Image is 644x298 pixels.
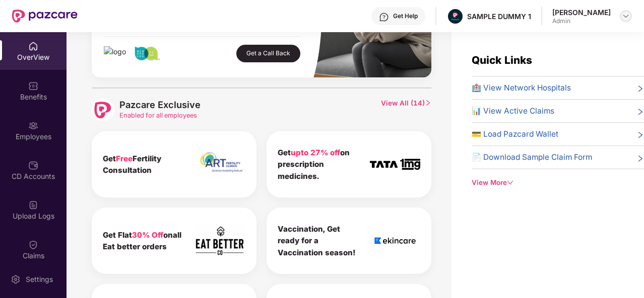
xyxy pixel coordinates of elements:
span: right [636,84,644,94]
span: down [507,179,513,186]
img: svg+xml;base64,PHN2ZyBpZD0iSGVscC0zMngzMiIgeG1sbnM9Imh0dHA6Ly93d3cudzMub3JnLzIwMDAvc3ZnIiB3aWR0aD... [379,12,389,22]
span: 🏥 View Network Hospitals [472,82,571,94]
img: logo [94,102,111,119]
img: New Pazcare Logo [12,10,78,23]
div: Admin [552,17,611,25]
span: right [636,107,644,117]
span: Enabled for all employees [119,111,201,120]
img: svg+xml;base64,PHN2ZyBpZD0iQ0RfQWNjb3VudHMiIGRhdGEtbmFtZT0iQ0QgQWNjb3VudHMiIHhtbG5zPSJodHRwOi8vd3... [28,160,38,170]
div: [PERSON_NAME] [552,8,611,17]
span: 📊 View Active Claims [472,105,554,117]
img: Pazcare_Alternative_logo-01-01.png [448,9,463,24]
img: logo [134,46,160,61]
img: svg+xml;base64,PHN2ZyBpZD0iRHJvcGRvd24tMzJ4MzIiIHhtbG5zPSJodHRwOi8vd3d3LnczLm9yZy8yMDAwL3N2ZyIgd2... [622,12,630,20]
img: svg+xml;base64,PHN2ZyBpZD0iRW1wbG95ZWVzIiB4bWxucz0iaHR0cDovL3d3dy53My5vcmcvMjAwMC9zdmciIHdpZHRoPS... [28,121,38,131]
span: View All ( 14 ) [381,98,431,121]
b: Get Fertility Consultation [103,154,161,175]
span: 30% Off [132,230,163,240]
img: icon [370,159,420,170]
button: Get a Call Back [236,45,300,62]
span: right [636,153,644,163]
b: Get on prescription medicines. [278,148,350,181]
div: View More [472,177,644,188]
img: svg+xml;base64,PHN2ZyBpZD0iU2V0dGluZy0yMHgyMCIgeG1sbnM9Imh0dHA6Ly93d3cudzMub3JnLzIwMDAvc3ZnIiB3aW... [11,274,21,284]
span: Pazcare Exclusive [119,98,201,111]
img: logo [104,46,126,61]
span: 📄 Download Sample Claim Form [472,151,592,163]
span: Free [116,154,133,163]
img: svg+xml;base64,PHN2ZyBpZD0iQ2xhaW0iIHhtbG5zPSJodHRwOi8vd3d3LnczLm9yZy8yMDAwL3N2ZyIgd2lkdGg9IjIwIi... [28,240,38,250]
b: Vaccination, Get ready for a Vaccination season! [278,224,355,257]
img: icon [195,151,245,178]
span: right [636,130,644,140]
div: Settings [23,274,56,284]
img: svg+xml;base64,PHN2ZyBpZD0iSG9tZSIgeG1sbnM9Imh0dHA6Ly93d3cudzMub3JnLzIwMDAvc3ZnIiB3aWR0aD0iMjAiIG... [28,41,38,51]
img: svg+xml;base64,PHN2ZyBpZD0iVXBsb2FkX0xvZ3MiIGRhdGEtbmFtZT0iVXBsb2FkIExvZ3MiIHhtbG5zPSJodHRwOi8vd3... [28,200,38,210]
span: Quick Links [472,54,532,66]
img: icon [195,225,245,256]
img: icon [370,225,420,257]
b: Get Flat onall Eat better orders [103,230,181,252]
span: right [425,100,431,106]
div: Get Help [393,12,418,20]
div: SAMPLE DUMMY 1 [467,12,531,21]
span: 💳 Load Pazcard Wallet [472,128,558,140]
img: svg+xml;base64,PHN2ZyBpZD0iQmVuZWZpdHMiIHhtbG5zPSJodHRwOi8vd3d3LnczLm9yZy8yMDAwL3N2ZyIgd2lkdGg9Ij... [28,81,38,91]
span: upto 27% off [291,148,340,157]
